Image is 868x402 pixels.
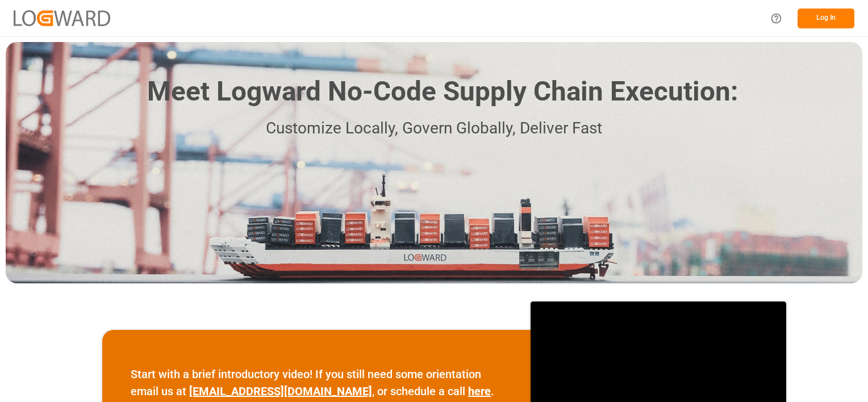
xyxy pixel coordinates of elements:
a: [EMAIL_ADDRESS][DOMAIN_NAME] [189,384,372,398]
a: here [468,384,491,398]
img: Logward_new_orange.png [14,10,110,26]
button: Help Center [763,6,789,31]
button: Log In [798,9,854,28]
h1: Meet Logward No-Code Supply Chain Execution: [147,72,738,112]
p: Start with a brief introductory video! If you still need some orientation email us at , or schedu... [131,366,502,400]
p: Customize Locally, Govern Globally, Deliver Fast [130,116,738,141]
